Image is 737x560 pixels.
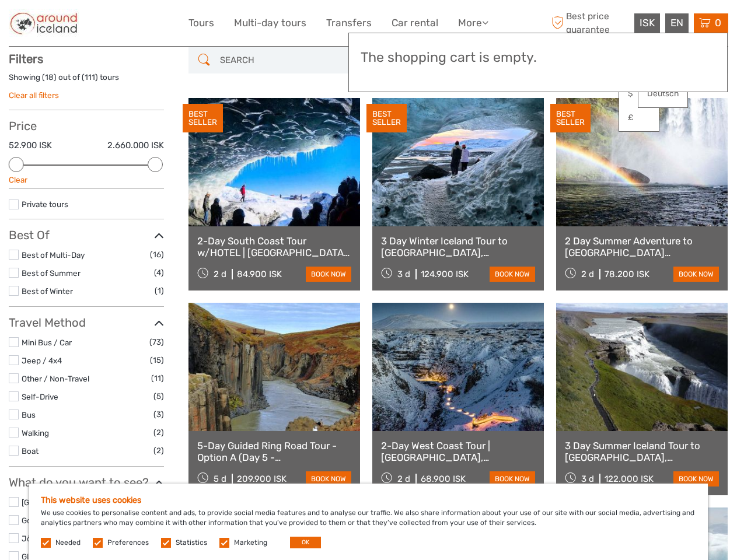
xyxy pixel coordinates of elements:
[150,353,164,367] span: (15)
[183,104,223,133] div: BEST SELLER
[150,248,164,261] span: (16)
[381,235,535,259] a: 3 Day Winter Iceland Tour to [GEOGRAPHIC_DATA], [GEOGRAPHIC_DATA], [GEOGRAPHIC_DATA] and [GEOGRAP...
[619,83,659,104] a: $
[153,390,164,403] span: (5)
[16,20,132,30] p: We're away right now. Please check back later!
[713,17,723,29] span: 0
[421,474,466,484] div: 68.900 ISK
[154,266,164,279] span: (4)
[107,139,164,152] label: 2.660.000 ISK
[550,104,591,133] div: BEST SELLER
[9,139,52,152] label: 52.900 ISK
[22,392,58,401] a: Self-Drive
[234,538,267,548] label: Marketing
[605,269,649,279] div: 78.200 ISK
[638,83,687,104] a: Deutsch
[176,538,207,548] label: Statistics
[45,72,54,83] label: 18
[197,440,351,464] a: 5-Day Guided Ring Road Tour - Option A (Day 5 - [GEOGRAPHIC_DATA])
[306,267,351,282] a: book now
[9,72,164,90] div: Showing ( ) out of ( ) tours
[9,475,164,489] h3: What do you want to see?
[421,269,469,279] div: 124.900 ISK
[640,17,655,29] span: ISK
[55,538,81,548] label: Needed
[22,356,62,365] a: Jeep / 4x4
[361,50,715,66] h3: The shopping cart is empty.
[155,284,164,297] span: (1)
[22,428,49,437] a: Walking
[290,537,321,548] button: OK
[188,15,214,32] a: Tours
[397,474,410,484] span: 2 d
[9,174,164,185] div: Clear
[366,104,407,133] div: BEST SELLER
[490,267,535,282] a: book now
[397,269,410,279] span: 3 d
[22,534,148,543] a: Jökulsárlón/[GEOGRAPHIC_DATA]
[134,18,148,32] button: Open LiveChat chat widget
[149,335,164,349] span: (73)
[22,268,81,278] a: Best of Summer
[381,440,535,464] a: 2-Day West Coast Tour | [GEOGRAPHIC_DATA], [GEOGRAPHIC_DATA] w/Canyon Baths
[41,495,696,505] h5: This website uses cookies
[234,15,306,32] a: Multi-day tours
[29,484,708,560] div: We use cookies to personalise content and ads, to provide social media features and to analyse ou...
[153,426,164,439] span: (2)
[215,50,354,71] input: SEARCH
[673,267,719,282] a: book now
[153,408,164,421] span: (3)
[151,372,164,385] span: (11)
[9,316,164,330] h3: Travel Method
[490,471,535,487] a: book now
[9,9,79,37] img: Around Iceland
[22,516,69,525] a: Golden Circle
[9,90,59,100] a: Clear all filters
[197,235,351,259] a: 2-Day South Coast Tour w/HOTEL | [GEOGRAPHIC_DATA], [GEOGRAPHIC_DATA], [GEOGRAPHIC_DATA] & Waterf...
[214,474,226,484] span: 5 d
[9,228,164,242] h3: Best Of
[549,10,631,36] span: Best price guarantee
[22,338,72,347] a: Mini Bus / Car
[22,446,39,456] a: Boat
[565,235,719,259] a: 2 Day Summer Adventure to [GEOGRAPHIC_DATA] [GEOGRAPHIC_DATA], Glacier Hiking, [GEOGRAPHIC_DATA],...
[9,119,164,133] h3: Price
[85,72,95,83] label: 111
[214,269,226,279] span: 2 d
[458,15,488,32] a: More
[665,13,689,33] div: EN
[22,286,73,296] a: Best of Winter
[581,269,594,279] span: 2 d
[237,269,282,279] div: 84.900 ISK
[22,498,101,507] a: [GEOGRAPHIC_DATA]
[673,471,719,487] a: book now
[153,444,164,457] span: (2)
[326,15,372,32] a: Transfers
[9,52,43,66] strong: Filters
[22,250,85,260] a: Best of Multi-Day
[565,440,719,464] a: 3 Day Summer Iceland Tour to [GEOGRAPHIC_DATA], [GEOGRAPHIC_DATA] with Glacier Lagoon & Glacier Hike
[237,474,287,484] div: 209.900 ISK
[22,410,36,419] a: Bus
[306,471,351,487] a: book now
[392,15,438,32] a: Car rental
[107,538,149,548] label: Preferences
[619,107,659,128] a: £
[22,199,68,209] a: Private tours
[605,474,654,484] div: 122.000 ISK
[581,474,594,484] span: 3 d
[22,374,89,383] a: Other / Non-Travel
